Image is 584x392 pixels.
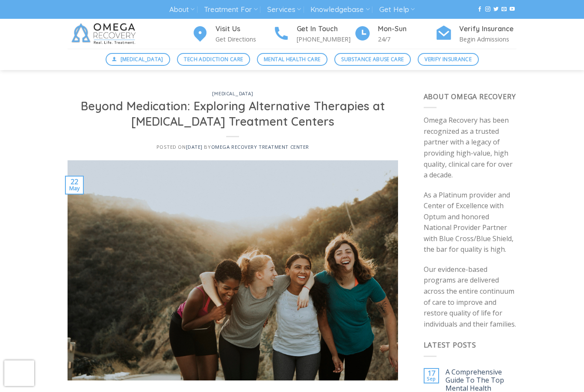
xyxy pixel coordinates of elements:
[121,55,163,63] span: [MEDICAL_DATA]
[435,24,516,44] a: Verify Insurance Begin Admissions
[68,19,142,49] img: Omega Recovery
[459,24,516,35] h4: Verify Insurance
[204,2,257,18] a: Treatment For
[78,99,388,129] h1: Beyond Medication: Exploring Alternative Therapies at [MEDICAL_DATA] Treatment Centers
[424,115,517,181] p: Omega Recovery has been recognized as a trusted partner with a legacy of providing high-value, hi...
[273,24,354,44] a: Get In Touch [PHONE_NUMBER]
[424,340,477,350] span: Latest Posts
[177,53,250,66] a: Tech Addiction Care
[215,24,273,35] h4: Visit Us
[257,53,327,66] a: Mental Health Care
[477,6,482,12] a: Follow on Facebook
[424,92,516,101] span: About Omega Recovery
[378,24,435,35] h4: Mon-Sun
[212,91,254,97] a: [MEDICAL_DATA]
[156,144,203,150] span: Posted on
[501,6,507,12] a: Send us an email
[211,144,309,150] a: Omega Recovery Treatment Center
[418,53,479,66] a: Verify Insurance
[459,34,516,44] p: Begin Admissions
[204,144,309,150] span: by
[493,6,498,12] a: Follow on Twitter
[267,2,301,18] a: Services
[184,55,243,63] span: Tech Addiction Care
[425,55,472,63] span: Verify Insurance
[378,34,435,44] p: 24/7
[485,6,490,12] a: Follow on Instagram
[334,53,411,66] a: Substance Abuse Care
[424,190,517,256] p: As a Platinum provider and Center of Excellence with Optum and honored National Provider Partner ...
[169,2,195,18] a: About
[379,2,415,18] a: Get Help
[297,24,354,35] h4: Get In Touch
[215,34,273,44] p: Get Directions
[424,264,517,330] p: Our evidence-based programs are delivered across the entire continuum of care to improve and rest...
[510,6,515,12] a: Follow on YouTube
[310,2,369,18] a: Knowledgebase
[186,144,203,150] a: [DATE]
[4,360,34,386] iframe: reCAPTCHA
[192,24,273,44] a: Visit Us Get Directions
[341,55,404,63] span: Substance Abuse Care
[106,53,171,66] a: [MEDICAL_DATA]
[264,55,320,63] span: Mental Health Care
[297,34,354,44] p: [PHONE_NUMBER]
